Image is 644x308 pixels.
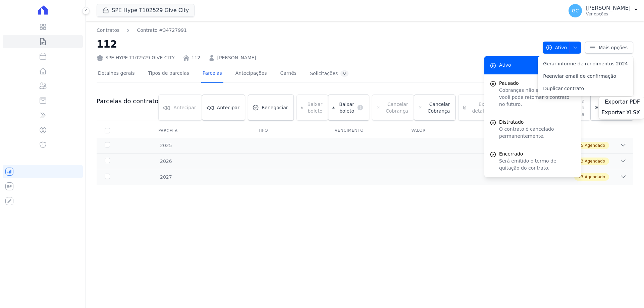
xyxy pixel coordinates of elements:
[499,87,576,108] p: Cobranças não serão geradas e você pode retomar o contrato no futuro.
[585,174,605,180] span: Agendado
[546,42,567,54] span: Ativo
[217,54,256,61] a: [PERSON_NAME]
[499,119,576,126] span: Distratado
[340,70,348,77] div: 0
[97,4,195,17] button: SPE Hype T102529 Give City
[327,124,404,138] th: Vencimento
[480,124,557,138] th: Situação
[97,27,187,34] nav: Breadcrumb
[414,95,456,121] a: Cancelar Cobrança
[563,1,644,20] button: GC [PERSON_NAME] Ver opções
[499,80,576,87] span: Pausado
[97,65,136,83] a: Detalhes gerais
[202,95,245,121] a: Antecipar
[586,5,631,11] p: [PERSON_NAME]
[538,58,633,70] a: Gerar informe de rendimentos 2024
[279,65,298,83] a: Carnês
[585,142,605,148] span: Agendado
[538,70,633,82] a: Reenviar email de confirmação
[543,42,581,54] button: Ativo
[425,101,450,114] span: Cancelar Cobrança
[97,37,537,52] h2: 112
[605,99,640,105] span: Exportar PDF
[248,95,294,121] a: Renegociar
[337,101,354,114] span: Baixar boleto
[310,70,348,77] div: Solicitações
[581,142,584,148] span: 5
[309,65,350,83] a: Solicitações0
[97,97,158,105] h3: Parcelas do contrato
[484,113,581,145] a: Distratado O contrato é cancelado permanentemente.
[484,74,581,113] button: Pausado Cobranças não serão geradas e você pode retomar o contrato no futuro.
[150,124,186,137] div: Parcela
[601,109,641,117] a: Exportar XLSX
[328,95,369,121] a: Baixar boleto
[250,124,327,138] th: Tipo
[585,42,633,54] a: Mais opções
[499,126,576,140] p: O contrato é cancelado permanentemente.
[234,65,268,83] a: Antecipações
[586,11,631,17] p: Ver opções
[217,104,239,111] span: Antecipar
[578,174,583,180] span: 13
[499,62,511,69] span: Ativo
[97,27,537,34] nav: Breadcrumb
[601,109,640,116] span: Exportar XLSX
[585,158,605,164] span: Agendado
[97,54,175,61] div: SPE HYPE T102529 GIVE CITY
[484,145,581,177] a: Encerrado Será emitido o termo de quitação do contrato.
[192,54,201,61] a: 112
[499,158,576,172] p: Será emitido o termo de quitação do contrato.
[403,124,480,138] th: Valor
[572,8,579,13] span: GC
[538,82,633,95] a: Duplicar contrato
[147,65,191,83] a: Tipos de parcelas
[262,104,288,111] span: Renegociar
[590,95,633,121] a: Nova cobrança avulsa
[137,27,187,34] a: Contrato #34727991
[201,65,223,83] a: Parcelas
[605,99,641,107] a: Exportar PDF
[97,27,119,34] a: Contratos
[499,150,576,158] span: Encerrado
[599,44,628,51] span: Mais opções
